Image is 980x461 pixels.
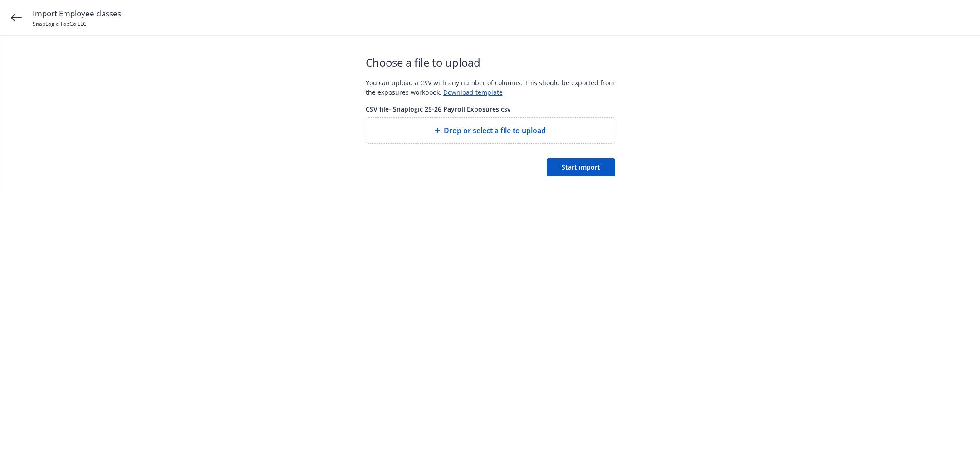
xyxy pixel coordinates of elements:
span: CSV file - Snaplogic 25-26 Payroll Exposures.csv [366,104,615,114]
span: Drop or select a file to upload [444,125,546,136]
div: You can upload a CSV with any number of columns. This should be exported from the exposures workb... [366,78,615,97]
div: Drop or select a file to upload [366,117,615,144]
span: Choose a file to upload [366,54,615,71]
span: SnapLogic TopCo LLC [33,20,87,28]
span: Import Employee classes [33,8,121,19]
a: Download template [443,88,503,97]
span: Start import [562,163,600,171]
button: Start import [547,158,615,176]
